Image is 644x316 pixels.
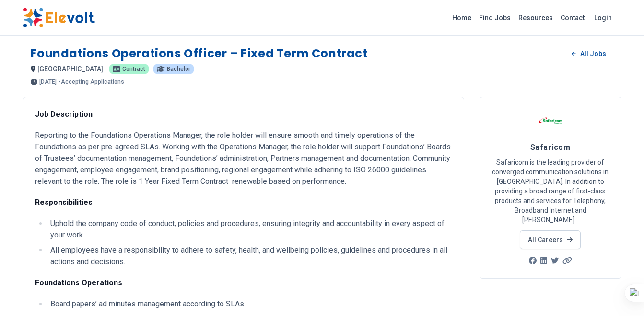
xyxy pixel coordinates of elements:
[37,65,103,73] span: [GEOGRAPHIC_DATA]
[59,79,124,85] p: - Accepting Applications
[47,245,452,268] li: All employees have a responsibility to adhere to safety, health, and wellbeing policies, guidelin...
[31,46,368,61] h1: Foundations Operations Officer – Fixed Term Contract
[448,10,475,25] a: Home
[475,10,515,25] a: Find Jobs
[520,230,581,249] a: All Careers
[539,109,562,133] img: Safaricom
[122,66,145,72] span: Contract
[23,8,95,28] img: Elevolt
[35,110,93,119] strong: Job Description
[167,66,190,72] span: Bachelor
[39,79,57,85] span: [DATE]
[515,10,557,25] a: Resources
[557,10,588,25] a: Contact
[530,143,570,152] span: Safaricom
[35,278,122,287] strong: Foundations Operations
[588,8,618,27] a: Login
[47,218,452,241] li: Uphold the company code of conduct, policies and procedures, ensuring integrity and accountabilit...
[47,298,452,310] li: Board papers’ ad minutes management according to SLAs.
[35,198,93,207] strong: Responsibilities
[492,158,609,225] p: Safaricom is the leading provider of converged communication solutions in [GEOGRAPHIC_DATA]. In a...
[35,130,452,187] p: Reporting to the Foundations Operations Manager, the role holder will ensure smooth and timely op...
[564,46,613,61] a: All Jobs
